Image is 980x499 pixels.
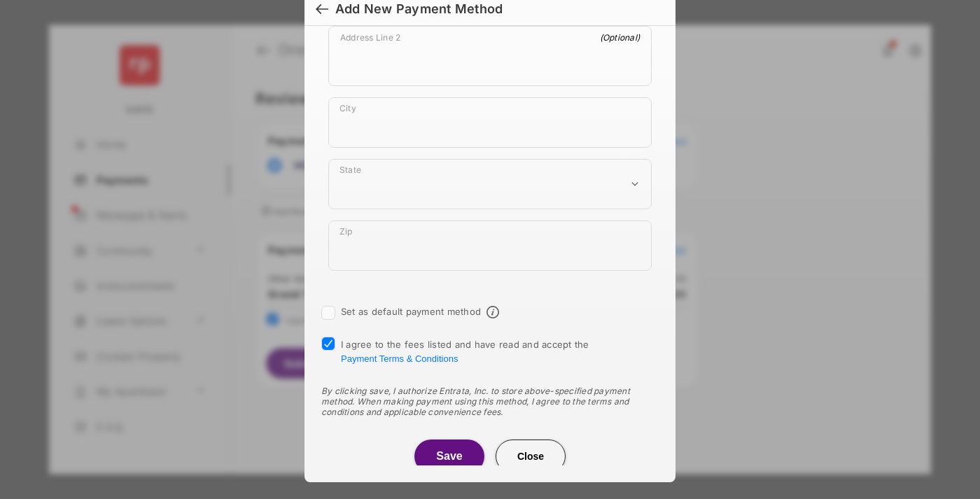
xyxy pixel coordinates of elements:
div: payment_method_screening[postal_addresses][postalCode] [328,220,652,271]
div: Add New Payment Method [335,1,503,17]
button: Save [414,440,484,473]
label: Set as default payment method [341,306,481,317]
div: payment_method_screening[postal_addresses][locality] [328,97,652,148]
span: I agree to the fees listed and have read and accept the [341,339,589,364]
div: payment_method_screening[postal_addresses][addressLine2] [328,26,652,86]
button: I agree to the fees listed and have read and accept the [341,353,458,364]
div: By clicking save, I authorize Entrata, Inc. to store above-specified payment method. When making ... [321,386,659,417]
div: payment_method_screening[postal_addresses][administrativeArea] [328,159,652,209]
button: Close [496,440,566,473]
span: Default payment method info [486,306,499,318]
